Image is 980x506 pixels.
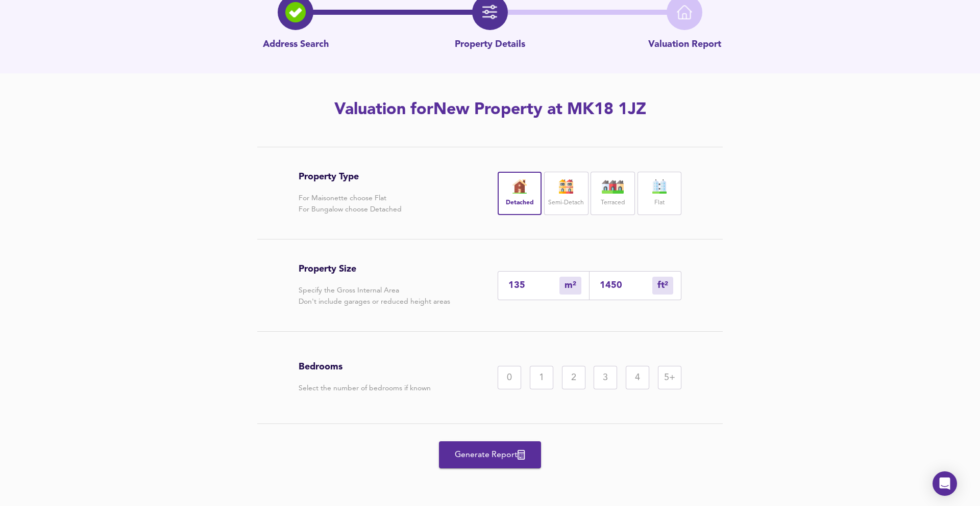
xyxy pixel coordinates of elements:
[658,366,681,389] div: 5+
[638,172,681,215] div: Flat
[677,5,692,20] img: home-icon
[455,38,525,51] p: Property Details
[498,366,521,389] div: 0
[285,2,306,22] img: search-icon
[553,179,579,194] img: house-icon
[600,179,626,194] img: house-icon
[654,197,665,209] label: Flat
[559,277,581,295] div: m²
[482,5,498,20] img: filter-icon
[439,441,541,468] button: Generate Report
[299,361,431,372] h3: Bedrooms
[506,197,534,209] label: Detached
[648,38,721,51] p: Valuation Report
[562,366,585,389] div: 2
[626,366,649,389] div: 4
[594,366,617,389] div: 3
[600,280,652,290] input: Sqft
[548,197,584,209] label: Semi-Detach
[299,263,450,275] h3: Property Size
[299,383,431,394] p: Select the number of bedrooms if known
[544,172,588,215] div: Semi-Detach
[299,193,402,215] p: For Maisonette choose Flat For Bungalow choose Detached
[591,172,634,215] div: Terraced
[601,197,625,209] label: Terraced
[299,171,402,182] h3: Property Type
[201,99,779,121] h2: Valuation for New Property at MK18 1JZ
[530,366,553,389] div: 1
[652,277,673,295] div: m²
[498,172,542,215] div: Detached
[263,38,329,51] p: Address Search
[299,285,450,307] p: Specify the Gross Internal Area Don't include garages or reduced height areas
[449,448,531,462] span: Generate Report
[507,179,532,194] img: house-icon
[647,179,672,194] img: flat-icon
[933,471,957,496] div: Open Intercom Messenger
[508,280,559,290] input: Enter sqm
